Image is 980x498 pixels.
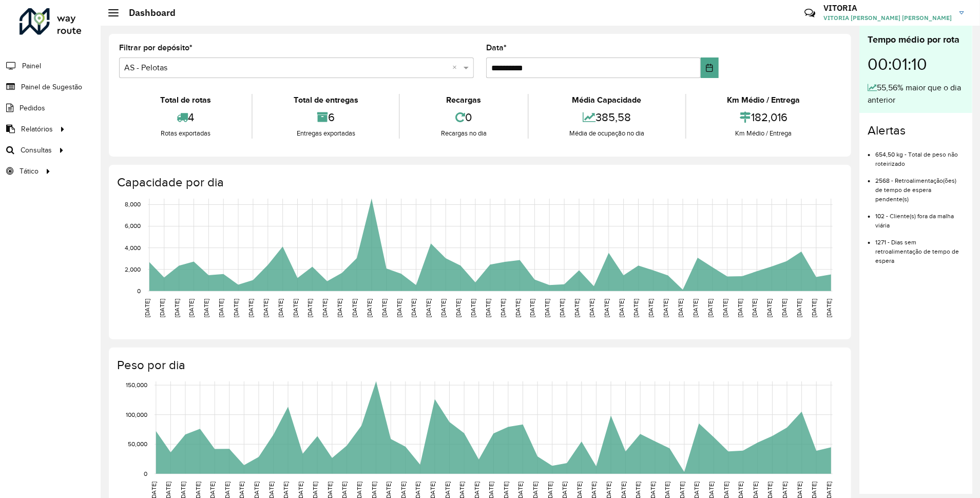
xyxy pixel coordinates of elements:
text: [DATE] [455,299,462,317]
div: 00:01:10 [868,47,964,82]
div: Recargas no dia [402,128,525,139]
h3: VITORIA [823,3,952,13]
button: Choose Date [701,58,719,78]
div: 182,016 [689,106,838,128]
div: Rotas exportadas [122,128,249,139]
div: 4 [122,106,249,128]
text: [DATE] [737,299,743,317]
h4: Alertas [868,123,964,138]
text: 100,000 [126,411,147,418]
text: [DATE] [470,299,476,317]
text: [DATE] [514,299,521,317]
div: Entregas exportadas [255,128,396,139]
text: [DATE] [633,299,640,317]
h4: Capacidade por dia [117,175,841,190]
text: [DATE] [411,299,417,317]
text: [DATE] [174,299,180,317]
label: Filtrar por depósito [119,42,193,54]
text: [DATE] [159,299,165,317]
text: [DATE] [825,299,832,317]
div: Recargas [402,94,525,106]
text: [DATE] [440,299,447,317]
text: [DATE] [485,299,491,317]
text: [DATE] [811,299,817,317]
h2: Dashboard [119,7,176,18]
text: [DATE] [366,299,373,317]
li: 2568 - Retroalimentação(ões) de tempo de espera pendente(s) [875,168,964,204]
text: [DATE] [426,299,432,317]
text: [DATE] [692,299,699,317]
text: [DATE] [321,299,328,317]
text: [DATE] [781,299,787,317]
text: 0 [144,470,147,477]
span: Clear all [452,62,461,74]
text: 150,000 [126,381,147,388]
text: [DATE] [796,299,802,317]
a: Contato Rápido [799,2,821,24]
text: [DATE] [603,299,610,317]
div: Total de rotas [122,94,249,106]
text: [DATE] [648,299,655,317]
text: 8,000 [125,201,141,208]
span: Painel [22,61,41,71]
text: [DATE] [218,299,224,317]
div: Km Médio / Entrega [689,94,838,106]
text: [DATE] [766,299,773,317]
text: [DATE] [752,299,758,317]
text: 2,000 [125,266,141,273]
span: Tático [20,166,39,177]
div: Tempo médio por rota [868,33,964,47]
text: 50,000 [128,441,147,448]
li: 102 - Cliente(s) fora da malha viária [875,204,964,230]
div: 6 [255,106,396,128]
span: VITORIA [PERSON_NAME] [PERSON_NAME] [823,13,952,23]
div: Média de ocupação no dia [531,128,683,139]
text: 6,000 [125,223,141,229]
div: 385,58 [531,106,683,128]
text: [DATE] [292,299,299,317]
text: [DATE] [381,299,388,317]
text: [DATE] [677,299,684,317]
text: [DATE] [529,299,536,317]
text: [DATE] [144,299,150,317]
text: [DATE] [396,299,402,317]
span: Painel de Sugestão [21,82,82,92]
span: Relatórios [21,124,53,135]
div: Média Capacidade [531,94,683,106]
text: [DATE] [188,299,195,317]
text: [DATE] [307,299,314,317]
text: [DATE] [351,299,358,317]
text: [DATE] [707,299,714,317]
div: 0 [402,106,525,128]
text: [DATE] [262,299,269,317]
span: Consultas [21,145,52,156]
div: Total de entregas [255,94,396,106]
label: Data [486,42,507,54]
text: [DATE] [277,299,284,317]
text: [DATE] [722,299,728,317]
text: [DATE] [662,299,669,317]
li: 1271 - Dias sem retroalimentação de tempo de espera [875,230,964,265]
h4: Peso por dia [117,358,841,373]
text: 4,000 [125,244,141,251]
text: 0 [137,288,141,294]
text: [DATE] [233,299,239,317]
text: [DATE] [544,299,550,317]
text: [DATE] [336,299,343,317]
text: [DATE] [618,299,625,317]
text: [DATE] [559,299,565,317]
text: [DATE] [573,299,580,317]
text: [DATE] [247,299,254,317]
div: 55,56% maior que o dia anterior [868,82,964,106]
text: [DATE] [588,299,595,317]
li: 654,50 kg - Total de peso não roteirizado [875,142,964,168]
div: Km Médio / Entrega [689,128,838,139]
text: [DATE] [499,299,506,317]
text: [DATE] [203,299,209,317]
span: Pedidos [20,103,45,113]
